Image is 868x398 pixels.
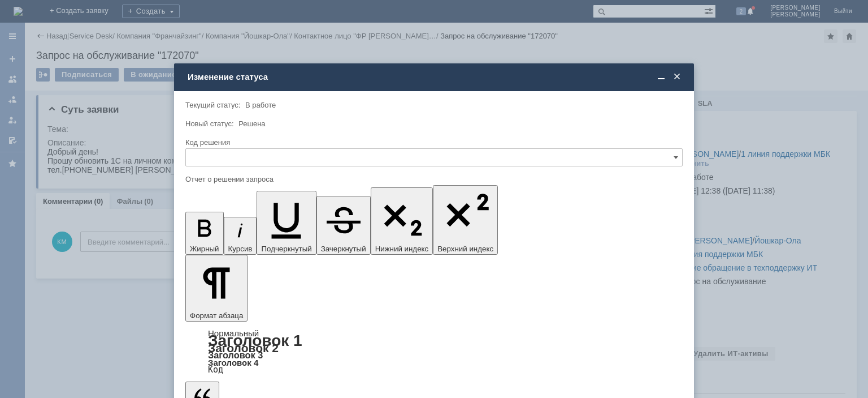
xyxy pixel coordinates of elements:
[375,245,429,253] span: Нижний индекс
[208,332,302,349] a: Заголовок 1
[433,185,498,255] button: Верхний индекс
[185,329,683,374] div: Формат абзаца
[671,72,683,82] span: Закрыть
[321,245,366,253] span: Зачеркнутый
[437,245,493,253] span: Верхний индекс
[185,255,248,322] button: Формат абзаца
[190,311,243,320] span: Формат абзаца
[261,245,311,253] span: Подчеркнутый
[371,187,433,255] button: Нижний индекс
[190,245,219,253] span: Жирный
[208,341,279,354] a: Заголовок 2
[228,245,253,253] span: Курсив
[208,328,259,338] a: Нормальный
[185,119,234,128] label: Новый статус:
[316,196,371,255] button: Зачеркнутый
[208,365,223,375] a: Код
[185,139,680,146] div: Код решения
[185,212,224,255] button: Жирный
[188,72,683,82] div: Изменение статуса
[656,72,667,82] span: Свернуть (Ctrl + M)
[224,217,257,255] button: Курсив
[238,119,265,128] span: Решена
[185,176,680,183] div: Отчет о решении запроса
[208,350,263,360] a: Заголовок 3
[208,358,258,367] a: Заголовок 4
[257,191,316,255] button: Подчеркнутый
[245,101,276,109] span: В работе
[185,101,240,109] label: Текущий статус:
